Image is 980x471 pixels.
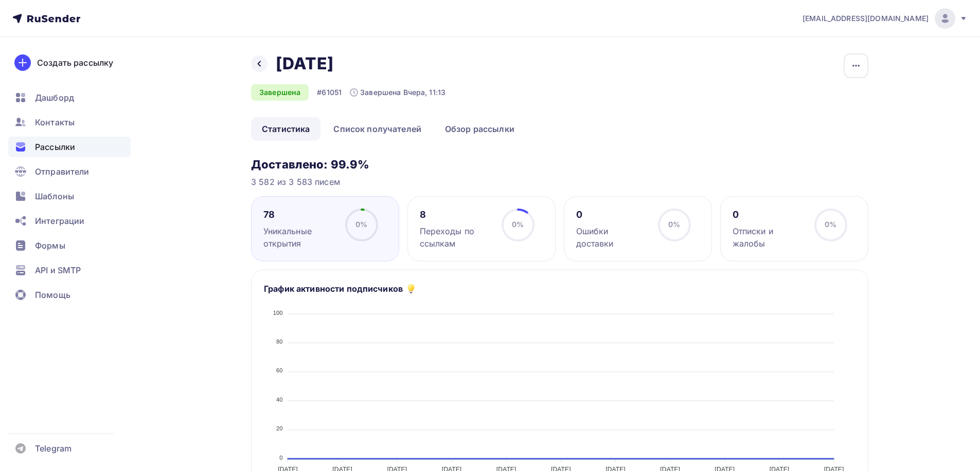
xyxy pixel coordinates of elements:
div: 78 [263,209,336,221]
span: Помощь [35,289,70,301]
span: Контакты [35,116,75,128]
span: [EMAIL_ADDRESS][DOMAIN_NAME] [803,13,929,24]
span: Рассылки [35,141,75,153]
a: Обзор рассылки [434,117,525,141]
a: Статистика [251,117,320,141]
tspan: 0 [279,455,282,461]
a: Отправители [8,161,131,182]
span: Интеграции [35,215,84,227]
div: #61051 [317,87,342,98]
a: Шаблоны [8,186,131,206]
h5: График активности подписчиков [264,282,403,295]
a: [EMAIL_ADDRESS][DOMAIN_NAME] [803,8,968,29]
span: 0% [825,220,836,229]
a: Контакты [8,112,131,133]
div: Завершена [251,84,309,101]
tspan: 60 [276,367,283,373]
tspan: 40 [276,397,283,403]
tspan: 100 [273,310,283,316]
div: 8 [420,209,492,221]
a: Рассылки [8,137,131,157]
a: Список получателей [323,117,432,141]
span: API и SMTP [35,264,81,276]
span: Отправители [35,165,90,178]
div: 3 582 из 3 583 писем [251,176,868,188]
div: 0 [733,209,805,221]
div: Переходы по ссылкам [420,225,492,250]
div: Завершена Вчера, 11:13 [350,87,446,98]
h2: [DATE] [276,53,333,74]
div: Ошибки доставки [576,225,649,250]
span: Telegram [35,442,72,455]
a: Формы [8,235,131,256]
tspan: 20 [276,425,283,431]
span: 0% [512,220,524,229]
div: Создать рассылку [37,56,113,69]
span: 0% [355,220,367,229]
h3: Доставлено: 99.9% [251,157,868,172]
div: Уникальные открытия [263,225,336,250]
div: 0 [576,209,649,221]
span: 0% [668,220,680,229]
span: Дашборд [35,91,74,104]
span: Шаблоны [35,190,74,202]
a: Дашборд [8,87,131,108]
span: Формы [35,239,65,252]
tspan: 80 [276,338,283,345]
div: Отписки и жалобы [733,225,805,250]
